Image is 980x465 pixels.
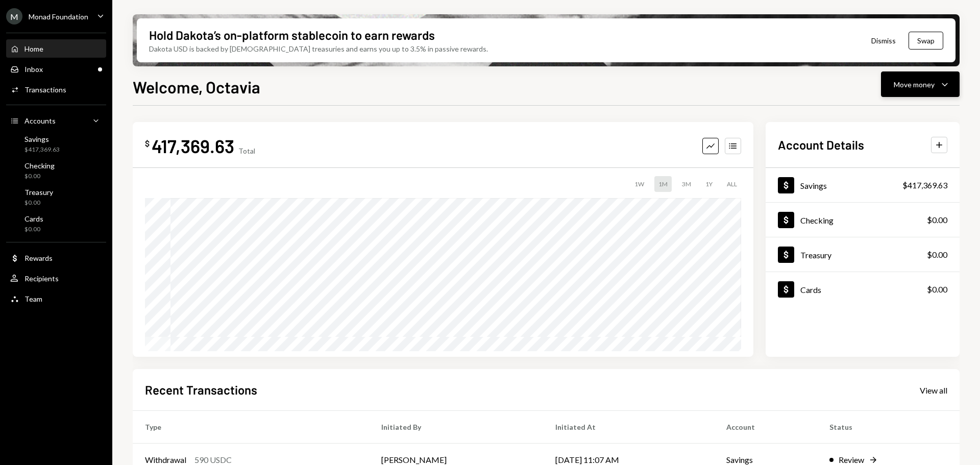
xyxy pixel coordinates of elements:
[800,181,827,190] div: Savings
[24,199,53,207] div: $0.00
[909,32,943,50] button: Swap
[238,146,255,155] div: Total
[543,411,714,444] th: Initiated At
[6,211,106,236] a: Cards$0.00
[6,185,106,209] a: Treasury$0.00
[29,12,88,21] div: Monad Foundation
[24,135,60,143] div: Savings
[133,77,260,97] h1: Welcome, Octavia
[881,71,960,97] button: Move money
[6,111,106,130] a: Accounts
[145,381,257,398] h2: Recent Transactions
[766,168,960,202] a: Savings$417,369.63
[766,272,960,306] a: Cards$0.00
[24,274,59,283] div: Recipients
[6,289,106,308] a: Team
[894,79,935,90] div: Move money
[24,225,43,234] div: $0.00
[6,249,106,267] a: Rewards
[6,269,106,287] a: Recipients
[654,176,672,192] div: 1M
[6,158,106,183] a: Checking$0.00
[766,203,960,237] a: Checking$0.00
[24,116,56,125] div: Accounts
[24,295,42,303] div: Team
[678,176,695,192] div: 3M
[859,29,909,53] button: Dismiss
[24,65,43,74] div: Inbox
[920,385,947,396] div: View all
[630,176,648,192] div: 1W
[24,161,55,170] div: Checking
[723,176,741,192] div: ALL
[714,411,817,444] th: Account
[24,44,43,53] div: Home
[24,85,66,94] div: Transactions
[6,8,22,25] div: M
[6,80,106,99] a: Transactions
[145,138,150,149] div: $
[6,39,106,58] a: Home
[902,179,947,191] div: $417,369.63
[149,27,435,43] div: Hold Dakota’s on-platform stablecoin to earn rewards
[800,215,834,225] div: Checking
[24,254,53,262] div: Rewards
[24,145,60,154] div: $417,369.63
[133,411,369,444] th: Type
[701,176,717,192] div: 1Y
[800,285,821,295] div: Cards
[149,43,488,54] div: Dakota USD is backed by [DEMOGRAPHIC_DATA] treasuries and earns you up to 3.5% in passive rewards.
[778,136,864,153] h2: Account Details
[152,134,234,157] div: 417,369.63
[766,237,960,272] a: Treasury$0.00
[927,283,947,296] div: $0.00
[24,172,55,181] div: $0.00
[817,411,960,444] th: Status
[6,132,106,156] a: Savings$417,369.63
[24,214,43,223] div: Cards
[369,411,543,444] th: Initiated By
[920,384,947,396] a: View all
[6,60,106,78] a: Inbox
[800,250,831,260] div: Treasury
[24,188,53,197] div: Treasury
[927,214,947,226] div: $0.00
[927,249,947,261] div: $0.00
